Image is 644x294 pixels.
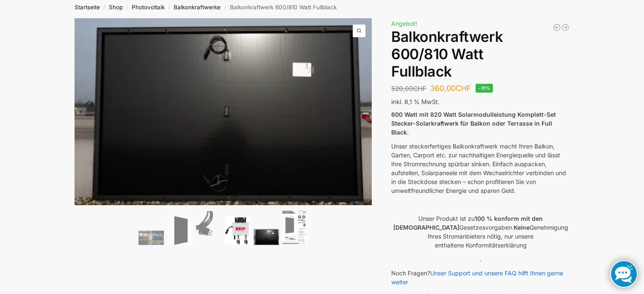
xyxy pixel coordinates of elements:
h1: Balkonkraftwerk 600/810 Watt Fullblack [391,28,569,80]
strong: 100 % konform mit den [DEMOGRAPHIC_DATA] [393,215,543,231]
span: / [221,4,229,11]
img: Balkonkraftwerk 600/810 Watt Fullblack – Bild 6 [282,209,308,245]
img: 2 Balkonkraftwerke [138,231,164,245]
bdi: 520,00 [391,85,426,93]
img: NEP 800 Drosselbar auf 600 Watt [225,217,250,245]
span: / [100,4,109,11]
strong: Keine [513,224,529,231]
p: Noch Fragen? [391,269,569,286]
img: Anschlusskabel-3meter_schweizer-stecker [196,211,221,245]
a: Balkonkraftwerk 405/600 Watt erweiterbar [561,23,569,32]
span: / [165,4,174,11]
span: -31% [475,84,493,93]
a: Shop [109,4,123,11]
p: . [391,255,569,264]
bdi: 360,00 [430,84,471,93]
a: Startseite [75,4,100,11]
img: Balkonkraftwerk 600/810 Watt Fullblack – Bild 5 [254,229,279,245]
a: Balkonkraftwerk 445/600 Watt Bificial [553,23,561,32]
span: Angebot! [391,20,417,27]
a: Unser Support und unsere FAQ hilft Ihnen gerne weiter [391,269,563,286]
p: Unser steckerfertiges Balkonkraftwerk macht Ihren Balkon, Garten, Carport etc. zur nachhaltigen E... [391,142,569,195]
p: Unser Produkt ist zu Gesetzesvorgaben. Genehmigung Ihres Stromanbieters nötig, nur unsere enthalt... [391,214,569,250]
span: / [123,4,132,11]
a: Balkonkraftwerke [174,4,221,11]
span: CHF [413,85,426,93]
span: CHF [456,84,471,93]
img: TommaTech Vorderseite [167,216,193,245]
a: Photovoltaik [132,4,165,11]
strong: 600 Watt mit 820 Watt Solarmodulleistung Komplett-Set Stecker-Solarkraftwerk für Balkon oder Terr... [391,111,556,136]
span: inkl. 8,1 % MwSt. [391,98,439,105]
